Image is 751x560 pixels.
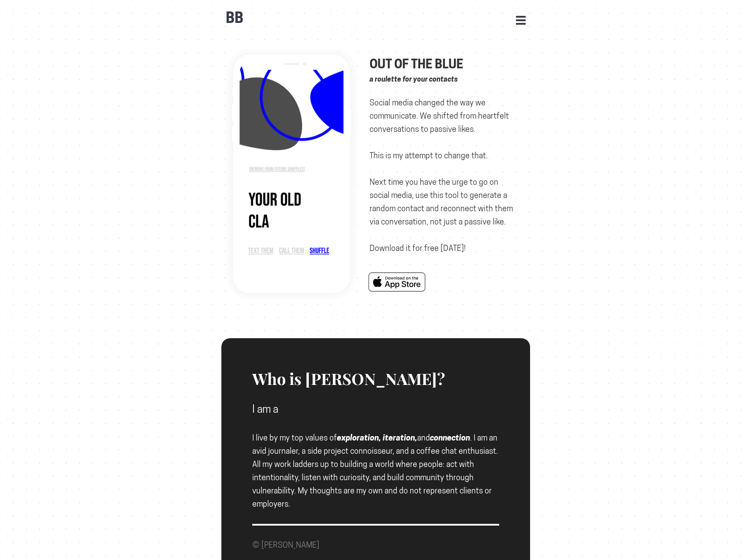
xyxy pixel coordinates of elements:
[337,433,417,442] b: exploration, iteration,
[252,338,499,388] h1: Who is [PERSON_NAME]?
[252,433,498,508] span: I live by my top values of and . I am an avid journaler, a side project connoisseur, and a coffee...
[221,49,360,299] img: ootb-c6321cfb4d854f9e17c35f3e8b8b2d1e.gif
[361,273,433,291] img: Download on the App Store
[370,98,513,253] span: Social media changed the way we communicate. We shifted from heartfelt conversations to passive l...
[516,16,526,24] button: Open Menu
[252,400,499,418] p: I am a
[430,433,470,442] b: connection
[370,49,519,71] h2: Out of the Blue
[252,538,319,552] p: © [PERSON_NAME]
[370,75,458,83] i: a roulette for your contacts
[226,9,243,26] b: BB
